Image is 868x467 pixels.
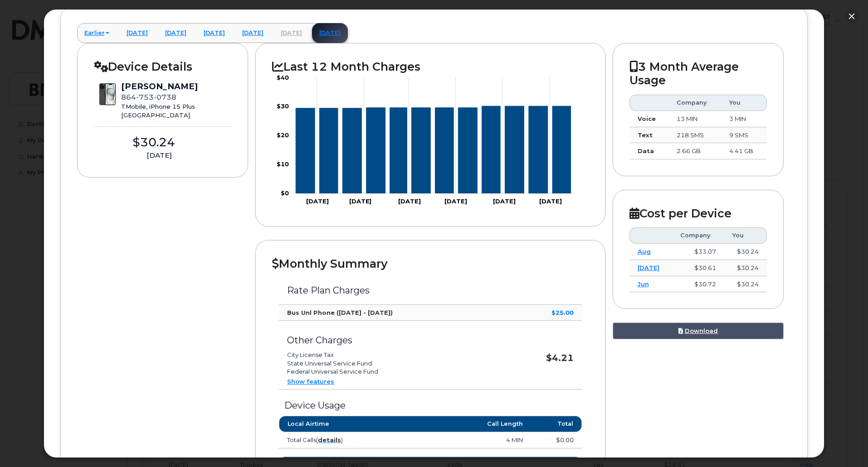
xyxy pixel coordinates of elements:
strong: Bus Unl Phone ([DATE] - [DATE]) [287,309,393,316]
td: 4 MIN [405,432,531,448]
a: Aug [638,248,651,255]
a: Show features [287,378,334,385]
a: Download [613,323,784,339]
li: City License Tax [287,351,493,359]
h3: Device Usage [279,400,581,410]
a: Jun [638,280,649,288]
th: You [724,227,767,244]
td: $30.24 [724,276,767,293]
td: $33.07 [672,244,724,260]
li: State Universal Service Fund [287,359,493,368]
td: $30.72 [672,276,724,293]
th: Total [531,416,581,432]
strong: $4.21 [546,352,574,363]
th: Local Airtime [279,416,405,432]
iframe: Messenger Launcher [829,428,861,460]
span: ( ) [316,436,343,443]
h2: Monthly Summary [272,257,588,270]
h3: Rate Plan Charges [287,285,573,295]
strong: $25.00 [551,309,574,316]
td: $0.00 [531,432,581,448]
a: details [318,436,341,443]
td: $30.24 [724,244,767,260]
h3: Other Charges [287,335,493,345]
th: Company [672,227,724,244]
th: Call Length [405,416,531,432]
td: $30.24 [724,260,767,276]
a: [DATE] [638,264,659,271]
td: Total Calls [279,432,405,448]
td: $30.61 [672,260,724,276]
li: Federal Universal Service Fund [287,367,493,376]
